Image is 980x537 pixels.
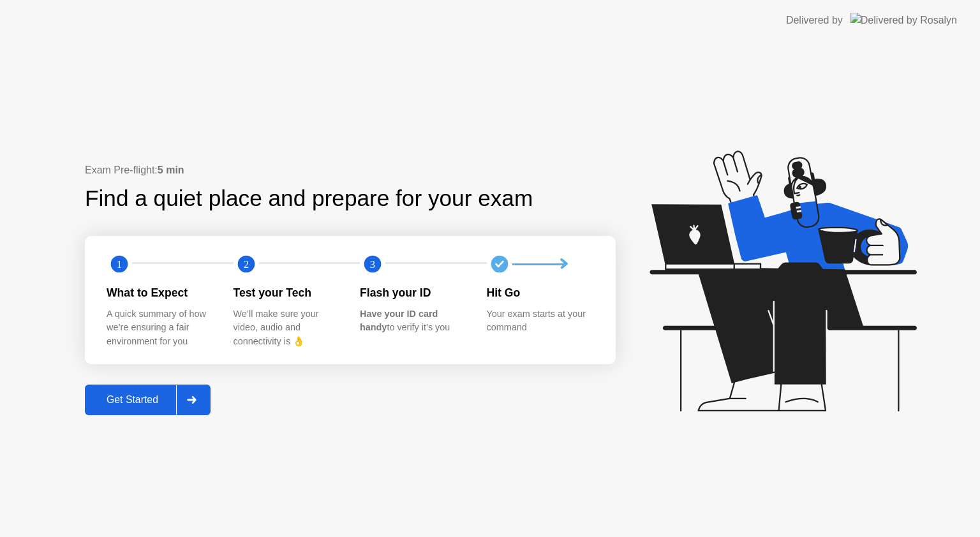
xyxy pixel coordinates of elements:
[158,165,184,175] b: 5 min
[85,385,211,415] button: Get Started
[107,307,213,349] div: A quick summary of how we’re ensuring a fair environment for you
[234,307,340,349] div: We’ll make sure your video, audio and connectivity is 👌
[786,13,843,28] div: Delivered by
[360,309,438,333] b: Have your ID card handy
[89,394,176,406] div: Get Started
[85,182,535,216] div: Find a quiet place and prepare for your exam
[360,307,466,335] div: to verify it’s you
[85,163,616,178] div: Exam Pre-flight:
[850,13,957,27] img: Delivered by Rosalyn
[117,258,122,270] text: 1
[370,258,375,270] text: 3
[487,284,593,301] div: Hit Go
[243,258,248,270] text: 2
[234,284,340,301] div: Test your Tech
[107,284,213,301] div: What to Expect
[487,307,593,335] div: Your exam starts at your command
[360,284,466,301] div: Flash your ID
